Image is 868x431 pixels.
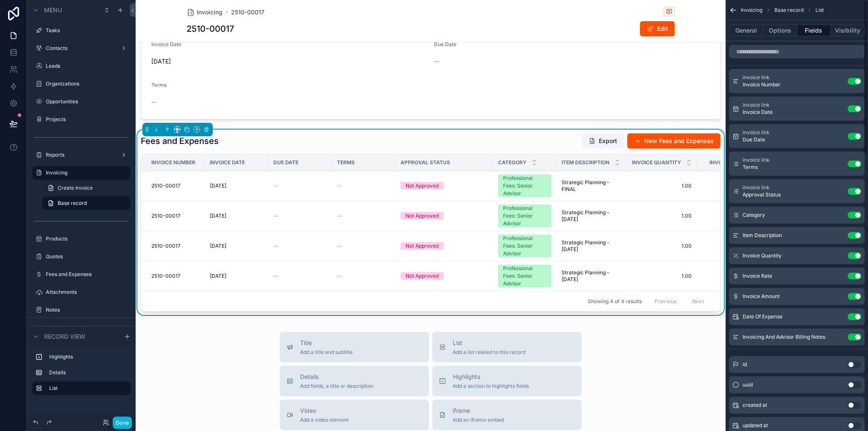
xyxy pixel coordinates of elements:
span: Add a video element [300,417,349,423]
a: Organizations [46,80,125,87]
span: -- [273,182,278,189]
span: Invoice Number [743,81,781,88]
button: General [729,25,763,36]
span: Invoice Rate [709,159,745,166]
a: -- [273,182,327,189]
label: Leads [46,63,125,69]
span: invoice link [743,102,773,108]
label: Fees and Expenses [46,271,125,278]
span: Invoice Date [743,109,773,116]
a: Strategic Planning - [DATE] [562,269,622,283]
span: 2510-00017 [151,213,181,219]
button: VideoAdd a video element [280,400,429,430]
a: 2510-00017 [151,243,200,249]
a: -- [273,243,327,249]
span: Showing 4 of 4 results [588,298,642,305]
button: New Fees and Expenses [627,133,721,149]
a: Create Invoice [42,181,131,195]
a: [DATE] [210,243,263,249]
a: Professional Fees: Senior Advisor [498,174,551,197]
a: [DATE] [210,213,263,219]
span: [DATE] [210,182,226,189]
span: Add an iframe embed [453,417,504,423]
span: Approval Status [743,191,781,198]
label: Notes [46,307,125,313]
a: 2510-00017 [231,8,264,17]
span: invoice link [743,129,770,136]
button: Export [582,133,624,149]
div: Not Approved [406,272,439,280]
span: Invoice Number [151,159,195,166]
button: Options [763,25,797,36]
a: 1.00 [632,243,692,249]
a: 2510-00017 [151,273,200,279]
a: Base record [42,196,131,210]
span: Record view [44,332,85,341]
a: Attachments [46,289,125,296]
a: Opportunities [46,98,125,105]
span: Video [300,406,349,415]
span: 2510-00017 [151,243,181,249]
span: -- [273,243,278,249]
label: Highlights [49,354,124,360]
label: Invoicing [46,169,125,176]
label: Projects [46,116,125,123]
a: [DATE] [210,182,263,189]
div: Professional Fees: Senior Advisor [503,265,546,287]
div: Professional Fees: Senior Advisor [503,204,546,227]
a: -- [337,243,390,249]
label: Contacts [46,45,114,52]
span: Item Description [562,159,609,166]
label: Tasks [46,27,125,34]
a: [DATE] [210,273,263,279]
span: [DATE] [210,243,226,249]
span: -- [337,182,342,189]
span: Approval Status [401,159,450,166]
a: 2510-00017 [151,182,200,189]
button: Edit [640,21,675,36]
span: created at [743,402,767,409]
span: uuid [743,381,753,388]
span: Invoice Quantity [743,252,782,259]
a: $5,625.00 [702,213,755,219]
span: Due Date [273,159,298,166]
a: -- [337,182,390,189]
span: Add a list related to this record [453,349,526,356]
a: Strategic Planning - FINAL [562,179,622,193]
label: Details [49,369,124,376]
a: Professional Fees: Senior Advisor [498,265,551,287]
span: Invoicing [197,8,223,17]
span: Invoicing And Advisor Billing Notes [743,334,825,340]
button: DetailsAdd fields, a title or description [280,366,429,396]
a: $5,625.00 [702,243,755,249]
span: -- [337,273,342,279]
span: Invoicing [741,7,762,14]
h1: Fees and Expenses [141,135,219,147]
label: Reports [46,152,114,158]
button: Done [113,417,132,429]
span: invoice link [743,157,770,163]
span: id [743,361,747,368]
span: Invoice Date [210,159,245,166]
a: Not Approved [401,182,488,190]
div: Not Approved [406,212,439,220]
span: invoice link [743,184,781,191]
span: Add a section to highlights fields [453,383,529,390]
button: TitleAdd a title and subtitle [280,332,429,362]
span: 1.00 [632,182,692,189]
span: 2510-00017 [151,273,181,279]
span: Strategic Planning - [DATE] [562,239,622,253]
a: $5,625.00 [702,182,755,189]
div: scrollable content [27,346,136,403]
span: [DATE] [210,273,226,279]
h1: 2510-00017 [186,23,234,35]
span: List [815,7,824,14]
